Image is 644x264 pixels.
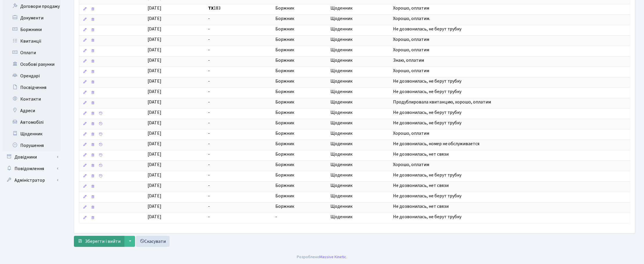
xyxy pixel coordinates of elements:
a: Адміністратор [3,174,61,186]
span: Боржник [276,36,326,43]
a: Особові рахунки [3,59,61,70]
span: [DATE] [148,193,161,199]
span: [DATE] [148,68,161,74]
span: Боржник [276,161,326,168]
span: - [208,203,271,210]
span: Зберегти і вийти [85,238,121,245]
span: Не дозвонилась, не берут трубку [393,109,462,116]
span: Щоденник [331,109,388,116]
span: - [208,130,271,137]
span: Боржник [276,78,326,85]
span: - [208,57,271,64]
span: - [208,88,271,95]
a: Договори продажу [3,1,61,12]
span: Щоденник [331,151,388,158]
span: Знаю, оплатим [393,57,424,63]
span: - [208,120,271,126]
span: - [208,78,271,85]
span: - [208,47,271,53]
span: [DATE] [148,141,161,147]
span: Щоденник [331,130,388,137]
span: Боржник [276,203,326,210]
span: Щоденник [331,141,388,147]
span: [DATE] [148,120,161,126]
span: - [208,99,271,105]
span: [DATE] [148,47,161,53]
a: Документи [3,12,61,24]
span: [DATE] [148,88,161,95]
span: [DATE] [148,182,161,189]
span: Не дозвонилась, не берут трубку [393,214,462,220]
span: [DATE] [148,57,161,63]
a: Посвідчення [3,82,61,93]
span: - [208,68,271,74]
a: Оплати [3,47,61,59]
span: Щоденник [331,5,388,12]
span: - [208,172,271,179]
span: Щоденник [331,172,388,179]
span: Боржник [276,68,326,74]
span: Хорошо, оплатим [393,36,429,43]
span: Хорошо, оплатим [393,47,429,53]
a: Квитанції [3,35,61,47]
span: Не дозвонилась, не берут трубку [393,120,462,126]
span: Щоденник [331,57,388,64]
span: Хорошо, оплатим. [393,15,430,22]
span: - [208,182,271,189]
span: Боржник [276,5,326,12]
a: Щоденник [3,128,61,140]
span: Не дозвонилась, не берут трубку [393,88,462,95]
span: - [208,141,271,147]
span: Щоденник [331,47,388,53]
a: Адреси [3,105,61,116]
span: Боржник [276,88,326,95]
span: Боржник [276,141,326,147]
span: Боржник [276,120,326,126]
span: Боржник [276,99,326,105]
span: - [276,214,326,220]
a: Контакти [3,93,61,105]
div: Розроблено . [297,254,347,260]
span: [DATE] [148,15,161,22]
a: Скасувати [136,236,170,247]
span: Щоденник [331,214,388,220]
span: Щоденник [331,78,388,85]
a: Автомобілі [3,116,61,128]
span: Хорошо, оплатим [393,130,429,136]
a: Massive Kinetic [319,254,346,260]
span: Боржник [276,15,326,22]
span: Боржник [276,109,326,116]
span: Не дозвонилась, нет связи [393,182,449,189]
a: Боржники [3,24,61,35]
span: Боржник [276,182,326,189]
span: Боржник [276,26,326,32]
span: [DATE] [148,78,161,84]
span: Хорошо, оплатим [393,161,429,168]
span: Хорошо, оплатим [393,68,429,74]
span: [DATE] [148,172,161,178]
button: Зберегти і вийти [74,236,124,247]
span: - [208,26,271,32]
a: Порушення [3,140,61,151]
span: Хорошо, оплатим [393,5,429,11]
span: [DATE] [148,151,161,157]
span: [DATE] [148,161,161,168]
span: [DATE] [148,36,161,43]
span: Щоденник [331,36,388,43]
span: [DATE] [148,99,161,105]
span: [DATE] [148,214,161,220]
span: Не дозвонилась, не берут трубку [393,193,462,199]
span: Щоденник [331,68,388,74]
span: [DATE] [148,5,161,11]
span: Не дозвонилась, номер не обслуживается [393,141,480,147]
span: Щоденник [331,193,388,199]
span: - [208,214,271,220]
span: [DATE] [148,109,161,116]
span: Щоденник [331,203,388,210]
span: Боржник [276,193,326,199]
span: - [208,193,271,199]
span: Щоденник [331,15,388,22]
a: Орендарі [3,70,61,82]
span: Боржник [276,130,326,137]
span: [DATE] [148,203,161,210]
